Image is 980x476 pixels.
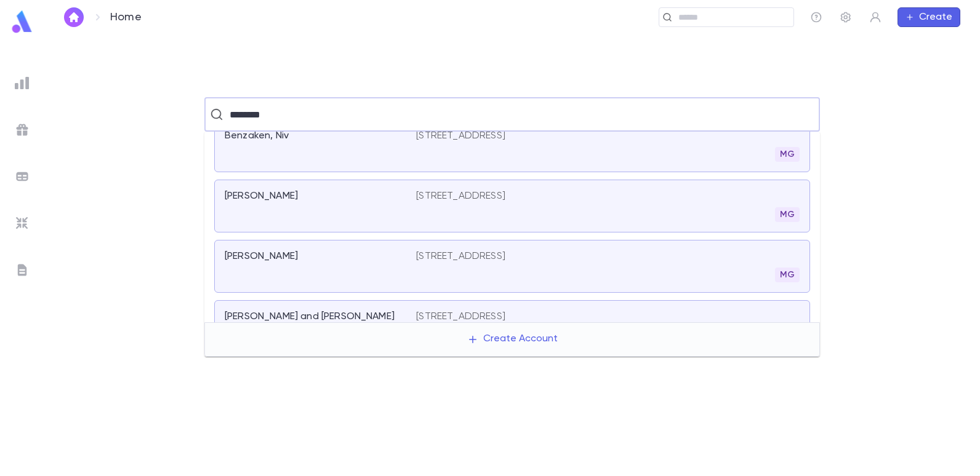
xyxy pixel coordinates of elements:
img: logo [10,10,34,34]
img: batches_grey.339ca447c9d9533ef1741baa751efc33.svg [15,169,30,184]
p: [STREET_ADDRESS] [416,311,505,323]
button: Create [898,7,960,27]
p: Home [110,10,142,24]
img: imports_grey.530a8a0e642e233f2baf0ef88e8c9fcb.svg [15,216,30,231]
span: MG [775,149,800,159]
img: reports_grey.c525e4749d1bce6a11f5fe2a8de1b229.svg [15,76,30,90]
p: [STREET_ADDRESS] [416,130,505,142]
span: MG [775,210,800,220]
p: [PERSON_NAME] and [PERSON_NAME] [225,311,395,323]
p: [PERSON_NAME] [225,250,298,263]
img: home_white.a664292cf8c1dea59945f0da9f25487c.svg [66,12,81,22]
button: Create Account [457,328,568,351]
p: [STREET_ADDRESS] [416,190,505,202]
span: MG [775,270,800,280]
p: [PERSON_NAME] [225,190,298,202]
p: [STREET_ADDRESS] [416,250,505,263]
p: Benzaken, Niv [225,130,289,142]
img: campaigns_grey.99e729a5f7ee94e3726e6486bddda8f1.svg [15,122,30,137]
img: letters_grey.7941b92b52307dd3b8a917253454ce1c.svg [15,263,30,277]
